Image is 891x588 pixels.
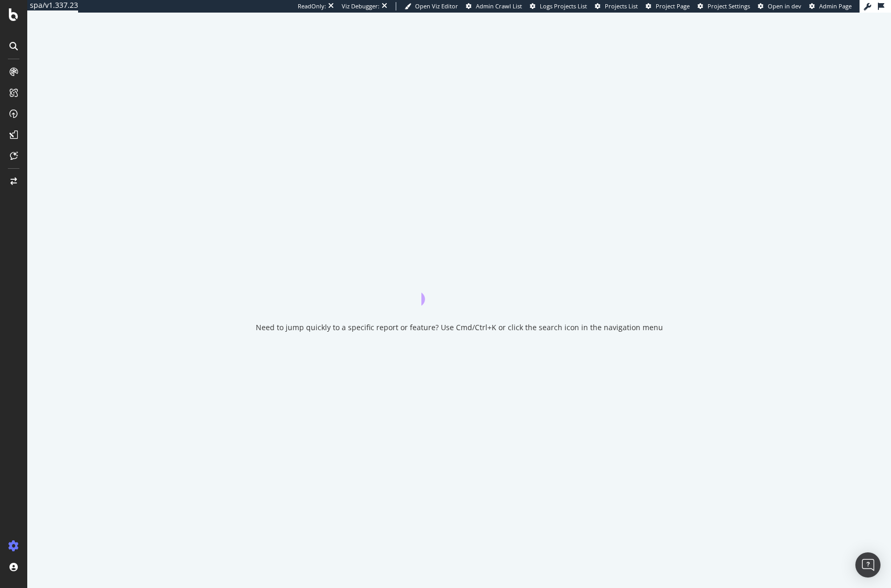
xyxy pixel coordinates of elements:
span: Project Settings [708,2,750,10]
a: Open Viz Editor [405,2,458,10]
a: Admin Page [809,2,852,10]
div: Need to jump quickly to a specific report or feature? Use Cmd/Ctrl+K or click the search icon in ... [256,322,663,333]
span: Open Viz Editor [415,2,458,10]
div: Open Intercom Messenger [855,552,881,578]
span: Open in dev [768,2,801,10]
a: Open in dev [758,2,801,10]
span: Admin Crawl List [476,2,522,10]
a: Project Settings [698,2,750,10]
span: Admin Page [819,2,852,10]
span: Logs Projects List [540,2,587,10]
a: Project Page [646,2,690,10]
div: animation [421,268,497,306]
div: ReadOnly: [298,2,326,10]
a: Logs Projects List [530,2,587,10]
div: Viz Debugger: [342,2,379,10]
a: Projects List [595,2,638,10]
span: Projects List [605,2,638,10]
a: Admin Crawl List [466,2,522,10]
span: Project Page [656,2,690,10]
